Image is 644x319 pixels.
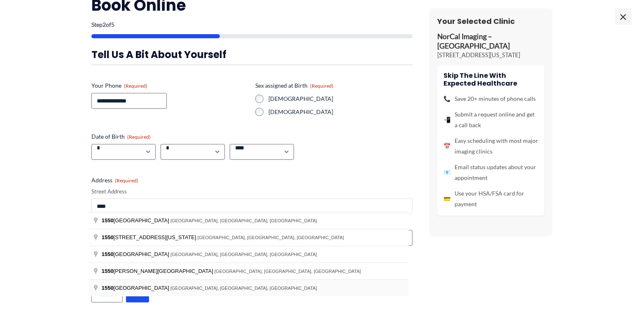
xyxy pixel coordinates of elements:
span: 📲 [443,114,450,125]
span: 1550 [102,217,114,224]
h4: Skip the line with Expected Healthcare [443,72,538,87]
span: [GEOGRAPHIC_DATA], [GEOGRAPHIC_DATA], [GEOGRAPHIC_DATA] [170,286,317,291]
span: (Required) [124,83,147,89]
span: 💳 [443,193,450,204]
legend: Address [91,176,138,184]
span: (Required) [127,134,151,140]
span: (Required) [310,83,334,89]
legend: Sex assigned at Birth [255,81,334,90]
label: [DEMOGRAPHIC_DATA] [268,95,413,103]
span: [GEOGRAPHIC_DATA] [102,217,170,224]
p: NorCal Imaging – [GEOGRAPHIC_DATA] [437,32,544,51]
p: Step of [91,22,413,28]
span: 1550 [102,268,114,274]
legend: Date of Birth [91,133,151,141]
p: [STREET_ADDRESS][US_STATE] [437,51,544,59]
span: [STREET_ADDRESS][US_STATE] [102,234,198,240]
h3: Your Selected Clinic [437,16,544,26]
span: [GEOGRAPHIC_DATA] [102,251,170,257]
span: 1550 [102,234,114,240]
span: [GEOGRAPHIC_DATA] [102,285,170,291]
li: Use your HSA/FSA card for payment [443,188,538,210]
span: [GEOGRAPHIC_DATA], [GEOGRAPHIC_DATA], [GEOGRAPHIC_DATA] [170,252,317,257]
span: [GEOGRAPHIC_DATA], [GEOGRAPHIC_DATA], [GEOGRAPHIC_DATA] [198,235,344,240]
span: [GEOGRAPHIC_DATA], [GEOGRAPHIC_DATA], [GEOGRAPHIC_DATA] [170,218,317,223]
li: Save 20+ minutes of phone calls [443,93,538,104]
span: × [615,8,632,25]
li: Submit a request online and get a call back [443,109,538,130]
li: Email status updates about your appointment [443,162,538,183]
label: [DEMOGRAPHIC_DATA] [268,108,413,116]
span: 📧 [443,167,450,178]
span: 1550 [102,285,114,291]
span: 📞 [443,93,450,104]
h3: Tell us a bit about yourself [91,48,413,61]
span: 1550 [102,251,114,257]
label: Your Phone [91,81,249,90]
span: [GEOGRAPHIC_DATA], [GEOGRAPHIC_DATA], [GEOGRAPHIC_DATA] [215,269,361,274]
span: (Required) [115,177,138,184]
li: Easy scheduling with most major imaging clinics [443,135,538,157]
span: 2 [103,21,106,28]
span: 5 [111,21,114,28]
label: Street Address [91,188,413,196]
span: 📅 [443,141,450,151]
span: [PERSON_NAME][GEOGRAPHIC_DATA] [102,268,215,274]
